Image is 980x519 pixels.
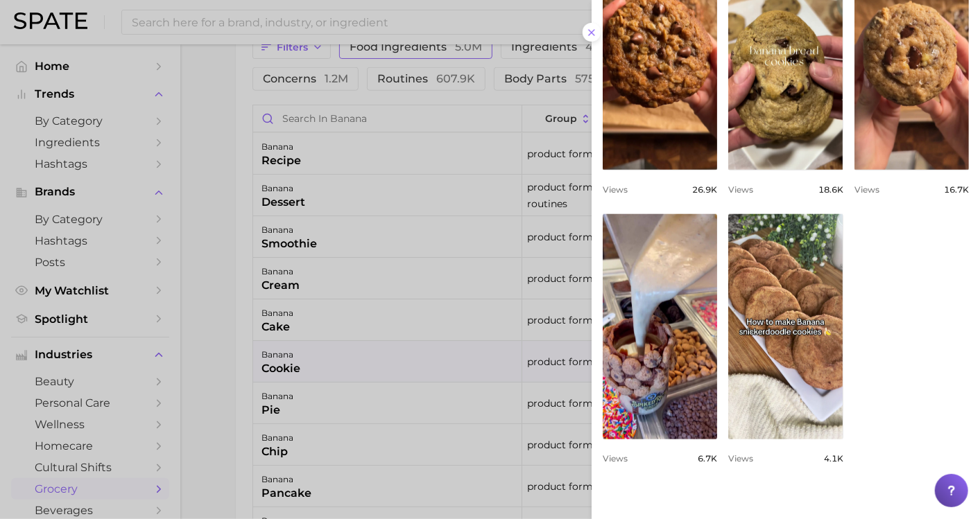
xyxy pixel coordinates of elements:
[818,184,843,195] span: 18.6k
[603,184,628,195] span: Views
[603,453,628,464] span: Views
[824,453,843,464] span: 4.1k
[692,184,717,195] span: 26.9k
[698,453,717,464] span: 6.7k
[854,184,879,195] span: Views
[944,184,969,195] span: 16.7k
[728,184,753,195] span: Views
[728,453,753,464] span: Views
